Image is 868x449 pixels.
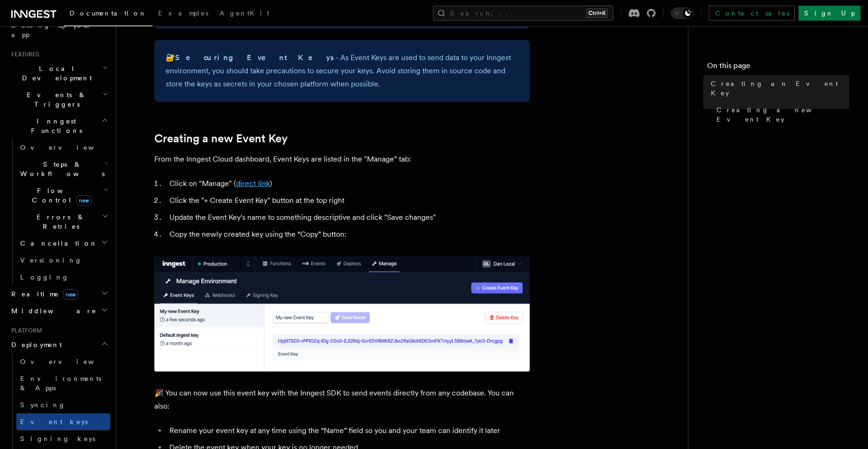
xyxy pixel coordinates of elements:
[154,256,530,372] img: A newly created Event Key in the Inngest Cloud dashboard
[167,194,530,207] li: Click the "+ Create Event Key" button at the top right
[586,8,608,18] kbd: Ctrl+K
[16,430,110,447] a: Signing keys
[20,418,88,426] span: Event keys
[152,3,214,25] a: Examples
[8,60,110,86] button: Local Development
[8,327,42,334] span: Platform
[20,435,95,442] span: Signing keys
[16,186,103,205] span: Flow Control
[16,370,110,396] a: Environments & Apps
[8,64,102,83] span: Local Development
[799,6,860,21] a: Sign Up
[707,60,849,75] h4: On this page
[16,396,110,413] a: Syncing
[167,177,530,190] li: Click on "Manage" ( )
[220,9,269,17] span: AgentKit
[16,156,110,182] button: Steps & Workflows
[713,101,849,128] a: Creating a new Event Key
[8,286,110,302] button: Realtimenew
[154,153,530,166] p: From the Inngest Cloud dashboard, Event Keys are listed in the "Manage" tab:
[20,273,69,281] span: Logging
[20,401,66,409] span: Syncing
[154,387,530,413] p: 🎉 You can now use this event key with the Inngest SDK to send events directly from any codebase. ...
[20,144,117,151] span: Overview
[154,132,288,145] a: Creating a new Event Key
[8,289,78,299] span: Realtime
[8,139,110,286] div: Inngest Functions
[433,6,613,21] button: Search...Ctrl+K
[16,139,110,156] a: Overview
[16,235,110,252] button: Cancellation
[16,160,105,178] span: Steps & Workflows
[16,413,110,430] a: Event keys
[167,228,530,241] li: Copy the newly created key using the “Copy” button:
[69,9,147,17] span: Documentation
[20,375,101,392] span: Environments & Apps
[20,358,117,365] span: Overview
[167,424,530,437] li: Rename your event key at any time using the “Name” field so you and your team can identify it later
[8,340,62,349] span: Deployment
[16,269,110,286] a: Logging
[8,336,110,353] button: Deployment
[8,302,110,319] button: Middleware
[8,306,97,316] span: Middleware
[8,116,101,135] span: Inngest Functions
[64,3,152,26] a: Documentation
[63,289,78,300] span: new
[175,53,335,62] strong: Securing Event Keys
[20,256,82,264] span: Versioning
[8,86,110,113] button: Events & Triggers
[16,239,98,248] span: Cancellation
[716,105,849,124] span: Creating a new Event Key
[158,9,208,17] span: Examples
[16,252,110,269] a: Versioning
[167,211,530,224] li: Update the Event Key's name to something descriptive and click "Save changes"
[707,75,849,101] a: Creating an Event Key
[8,51,39,58] span: Features
[8,17,110,43] a: Setting up your app
[16,182,110,209] button: Flow Controlnew
[8,113,110,139] button: Inngest Functions
[711,79,849,98] span: Creating an Event Key
[671,8,693,19] button: Toggle dark mode
[166,51,518,91] p: 🔐 - As Event Keys are used to send data to your Inngest environment, you should take precautions ...
[16,353,110,370] a: Overview
[16,212,102,231] span: Errors & Retries
[709,6,795,21] a: Contact sales
[16,209,110,235] button: Errors & Retries
[8,90,102,109] span: Events & Triggers
[76,195,91,206] span: new
[214,3,275,25] a: AgentKit
[236,179,270,188] a: direct link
